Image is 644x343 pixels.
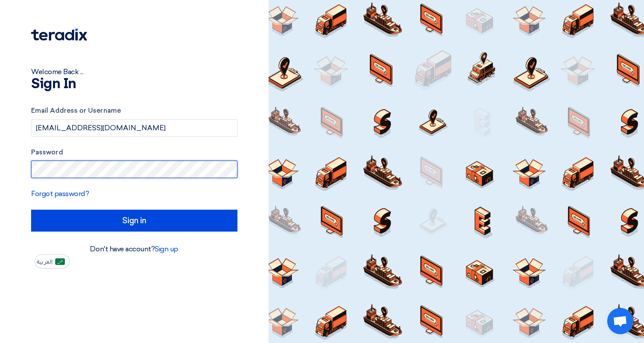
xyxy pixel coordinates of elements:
[35,254,70,268] button: العربية
[31,106,237,116] label: Email Address or Username
[31,189,89,198] a: Forgot password?
[31,77,237,91] h1: Sign In
[31,147,237,157] label: Password
[37,259,53,265] span: العربية
[31,119,237,137] input: Enter your business email or username
[31,244,237,254] div: Don't have account?
[607,308,633,334] div: Open chat
[55,258,65,265] img: ar-AR.png
[31,67,237,77] div: Welcome Back ...
[31,210,237,232] input: Sign in
[155,245,178,253] a: Sign up
[31,29,87,41] img: Teradix logo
